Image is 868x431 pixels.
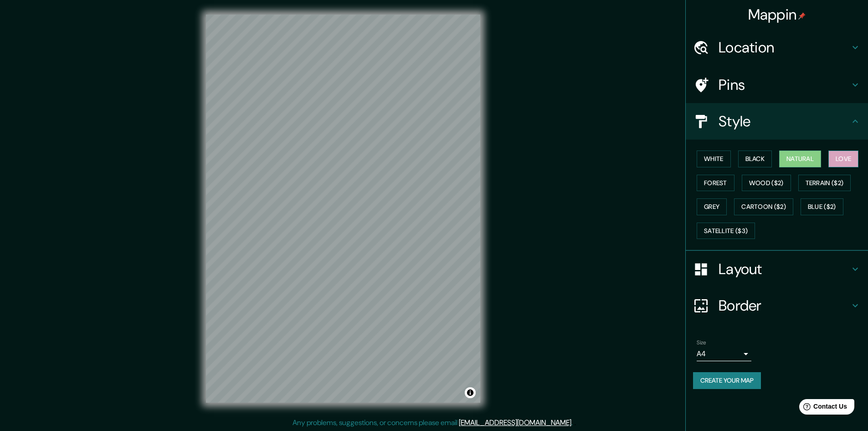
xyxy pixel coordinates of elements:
[697,198,727,215] button: Grey
[206,15,480,403] canvas: Map
[686,287,868,324] div: Border
[719,296,850,315] h4: Border
[719,260,850,278] h4: Layout
[738,151,772,167] button: Black
[798,175,851,192] button: Terrain ($2)
[697,175,734,192] button: Forest
[748,5,806,24] h4: Mappin
[686,67,868,103] div: Pins
[719,38,850,57] h4: Location
[798,12,806,20] img: pin-icon.png
[719,76,850,94] h4: Pins
[828,151,858,167] button: Love
[779,151,821,167] button: Natural
[686,251,868,287] div: Layout
[697,151,731,167] button: White
[719,112,850,130] h4: Style
[693,372,761,389] button: Create your map
[574,417,576,428] div: .
[686,29,868,66] div: Location
[787,395,858,421] iframe: Help widget launcher
[573,417,574,428] div: .
[697,347,751,361] div: A4
[465,387,476,398] button: Toggle attribution
[686,103,868,140] div: Style
[459,418,571,427] a: [EMAIL_ADDRESS][DOMAIN_NAME]
[801,198,843,215] button: Blue ($2)
[697,223,755,239] button: Satellite ($3)
[697,339,706,347] label: Size
[734,198,793,215] button: Cartoon ($2)
[742,175,791,192] button: Wood ($2)
[293,417,573,428] p: Any problems, suggestions, or concerns please email .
